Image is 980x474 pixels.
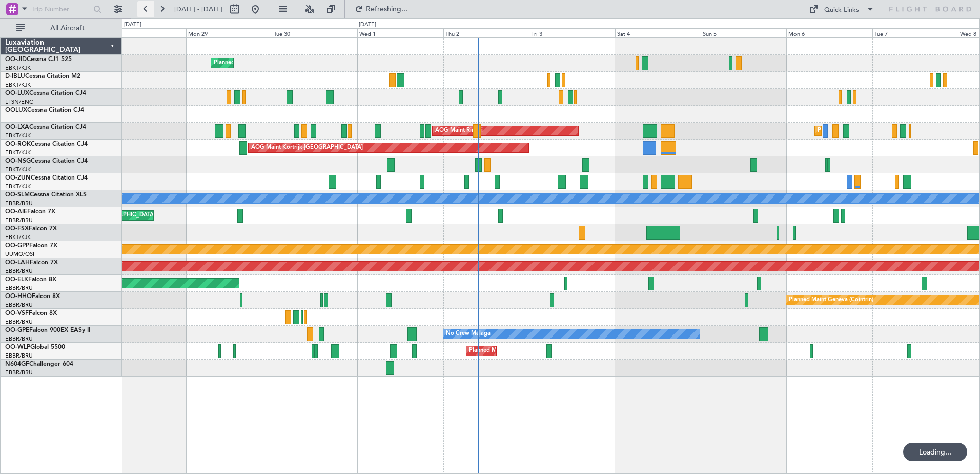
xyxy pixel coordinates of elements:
[5,141,88,147] a: OO-ROKCessna Citation CJ4
[824,5,859,15] div: Quick Links
[5,56,27,63] span: OO-JID
[5,90,29,96] span: OO-LUX
[5,175,31,181] span: OO-ZUN
[5,318,33,326] a: EBBR/BRU
[5,200,33,207] a: EBBR/BRU
[100,28,186,37] div: Sun 28
[701,28,786,37] div: Sun 5
[5,158,88,164] a: OO-NSGCessna Citation CJ4
[5,344,65,350] a: OO-WLPGlobal 5500
[818,123,937,139] div: Planned Maint Kortrijk-[GEOGRAPHIC_DATA]
[903,443,967,461] div: Loading...
[5,124,29,130] span: OO-LXA
[5,250,36,258] a: UUMO/OSF
[5,226,57,232] a: OO-FSXFalcon 7X
[11,20,111,36] button: All Aircraft
[365,6,409,13] span: Refreshing...
[446,326,491,342] div: No Crew Malaga
[5,293,60,300] a: OO-HHOFalcon 8X
[872,28,958,37] div: Tue 7
[5,327,29,333] span: OO-GPE
[5,352,33,360] a: EBBR/BRU
[5,276,28,283] span: OO-ELK
[5,81,31,89] a: EBKT/KJK
[359,21,376,29] div: [DATE]
[31,2,90,17] input: Trip Number
[5,260,58,266] a: OO-LAHFalcon 7X
[435,123,483,139] div: AOG Maint Rimini
[174,5,222,14] span: [DATE] - [DATE]
[5,158,31,164] span: OO-NSG
[5,369,33,377] a: EBBR/BRU
[5,124,86,130] a: OO-LXACessna Citation CJ4
[350,1,412,17] button: Refreshing...
[789,292,873,308] div: Planned Maint Geneva (Cointrin)
[5,216,33,224] a: EBBR/BRU
[357,28,443,37] div: Wed 1
[5,276,56,283] a: OO-ELKFalcon 8X
[5,73,25,80] span: D-IBLU
[5,233,31,241] a: EBKT/KJK
[5,327,90,333] a: OO-GPEFalcon 900EX EASy II
[5,301,33,309] a: EBBR/BRU
[5,209,27,215] span: OO-AIE
[124,21,141,29] div: [DATE]
[5,141,31,147] span: OO-ROK
[214,55,333,71] div: Planned Maint Kortrijk-[GEOGRAPHIC_DATA]
[5,64,31,72] a: EBKT/KJK
[5,107,84,113] a: OOLUXCessna Citation CJ4
[5,293,32,300] span: OO-HHO
[5,243,29,249] span: OO-GPP
[615,28,701,37] div: Sat 4
[5,192,87,198] a: OO-SLMCessna Citation XLS
[5,310,57,317] a: OO-VSFFalcon 8X
[5,226,29,232] span: OO-FSX
[5,175,88,181] a: OO-ZUNCessna Citation CJ4
[5,344,30,350] span: OO-WLP
[5,192,30,198] span: OO-SLM
[5,56,72,63] a: OO-JIDCessna CJ1 525
[5,310,29,317] span: OO-VSF
[272,28,357,37] div: Tue 30
[5,335,33,343] a: EBBR/BRU
[5,284,33,292] a: EBBR/BRU
[5,209,55,215] a: OO-AIEFalcon 7X
[186,28,272,37] div: Mon 29
[5,73,80,80] a: D-IBLUCessna Citation M2
[443,28,529,37] div: Thu 2
[5,361,29,367] span: N604GF
[5,107,27,113] span: OOLUX
[5,98,33,106] a: LFSN/ENC
[5,132,31,140] a: EBKT/KJK
[251,140,363,155] div: AOG Maint Kortrijk-[GEOGRAPHIC_DATA]
[5,183,31,190] a: EBKT/KJK
[5,361,73,367] a: N604GFChallenger 604
[27,25,108,32] span: All Aircraft
[5,260,30,266] span: OO-LAH
[804,1,880,17] button: Quick Links
[469,343,543,359] div: Planned Maint Milan (Linate)
[786,28,872,37] div: Mon 6
[5,267,33,275] a: EBBR/BRU
[5,166,31,173] a: EBKT/KJK
[5,243,57,249] a: OO-GPPFalcon 7X
[5,149,31,156] a: EBKT/KJK
[529,28,615,37] div: Fri 3
[5,90,86,96] a: OO-LUXCessna Citation CJ4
